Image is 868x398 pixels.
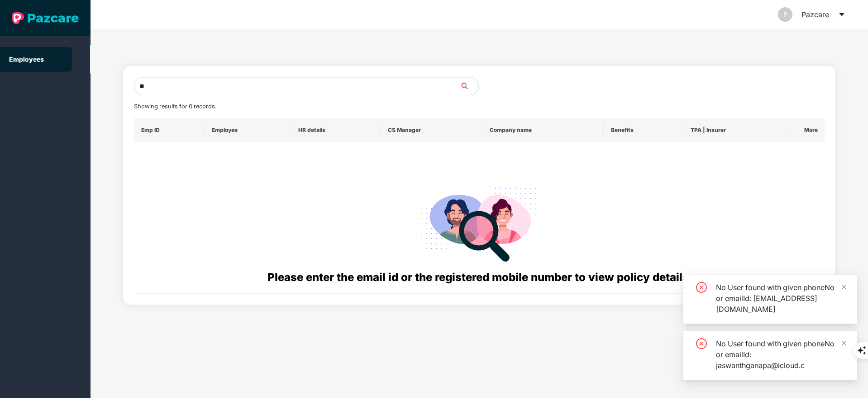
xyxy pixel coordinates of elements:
[291,118,380,142] th: HR details
[716,338,846,371] div: No User found with given phoneNo or emailId: jaswanthganapa@icloud.c
[696,282,707,293] span: close-circle
[134,103,216,110] span: Showing results for 0 records.
[460,83,478,90] span: search
[783,7,787,22] span: P
[604,118,683,142] th: Benefits
[716,282,846,315] div: No User found with given phoneNo or emailId: [EMAIL_ADDRESS][DOMAIN_NAME]
[841,340,847,346] span: close
[696,338,707,349] span: close-circle
[134,118,205,142] th: Emp ID
[841,284,847,290] span: close
[683,118,790,142] th: TPA | Insurer
[205,118,291,142] th: Employee
[460,77,479,95] button: search
[9,55,44,63] a: Employees
[838,11,845,18] span: caret-down
[381,118,482,142] th: CS Manager
[414,177,544,269] img: svg+xml;base64,PHN2ZyB4bWxucz0iaHR0cDovL3d3dy53My5vcmcvMjAwMC9zdmciIHdpZHRoPSIyODgiIGhlaWdodD0iMj...
[267,271,692,284] span: Please enter the email id or the registered mobile number to view policy details.
[790,118,825,142] th: More
[482,118,604,142] th: Company name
